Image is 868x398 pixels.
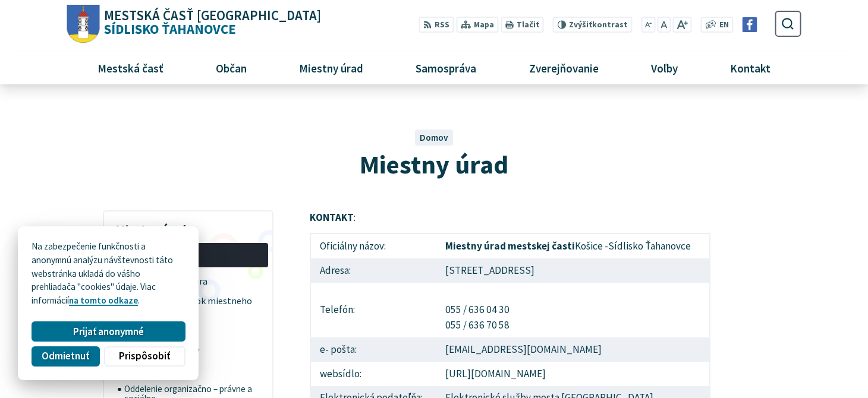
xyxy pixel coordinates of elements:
span: Zvýšiť [569,20,592,30]
button: Prispôsobiť [104,346,185,367]
a: RSS [419,17,454,33]
strong: KONTAKT [310,211,354,224]
td: Telefón: [310,283,436,337]
span: Samospráva [411,52,481,84]
button: Tlačiť [501,17,543,33]
a: EN [716,19,732,31]
a: Zverejňovanie [507,52,620,84]
span: Miestny úrad [295,52,368,84]
a: 055 / 636 04 30 [445,303,510,316]
a: Miestny úrad [278,52,385,84]
span: Kontakt [725,52,775,84]
img: Prejsť na Facebook stránku [743,17,757,32]
p: : [310,210,711,226]
button: Prijať anonymné [32,321,185,342]
span: Odmietnuť [42,350,89,362]
span: Prijať anonymné [73,326,144,338]
button: Zväčšiť veľkosť písma [673,17,691,33]
td: [URL][DOMAIN_NAME] [436,362,710,386]
h3: Miestny úrad [109,214,268,239]
span: Zverejňovanie [524,52,603,84]
span: Občan [212,52,251,84]
a: Logo Sídlisko Ťahanovce, prejsť na domovskú stránku. [67,5,320,43]
td: [EMAIL_ADDRESS][DOMAIN_NAME] [436,337,710,362]
a: Mestská časť [76,52,185,84]
span: EN [719,19,729,31]
span: Mapa [474,19,494,31]
span: Prispôsobiť [119,350,170,362]
td: e- pošta: [310,337,436,362]
span: Tlačiť [517,20,539,30]
p: Na zabezpečenie funkčnosti a anonymnú analýzu návštevnosti táto webstránka ukladá do vášho prehli... [32,240,185,308]
td: websídlo: [310,362,436,386]
a: na tomto odkaze [69,295,138,306]
td: [STREET_ADDRESS] [436,258,710,283]
button: Nastaviť pôvodnú veľkosť písma [658,17,671,33]
button: Zmenšiť veľkosť písma [641,17,655,33]
a: Mapa [456,17,498,33]
strong: Miestny úrad mestskej časti [445,239,575,252]
button: Zvýšiťkontrast [553,17,632,33]
a: Domov [420,132,448,143]
a: Samospráva [394,52,498,84]
a: Voľby [629,52,699,84]
span: Mestská časť [93,52,168,84]
a: Občan [194,52,269,84]
button: Odmietnuť [32,346,99,367]
span: Miestny úrad [360,148,508,181]
a: Kontakt [708,52,792,84]
span: RSS [435,19,449,31]
td: Košice -Sídlisko Ťahanovce [436,233,710,258]
span: kontrast [569,20,628,30]
td: Oficiálny názov: [310,233,436,258]
span: Voľby [646,52,682,84]
span: Mestská časť [GEOGRAPHIC_DATA] [104,9,321,23]
a: 055 / 636 70 58 [445,318,510,331]
span: Sídlisko Ťahanovce [99,9,321,36]
td: Adresa: [310,258,436,283]
img: Prejsť na domovskú stránku [67,5,99,43]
